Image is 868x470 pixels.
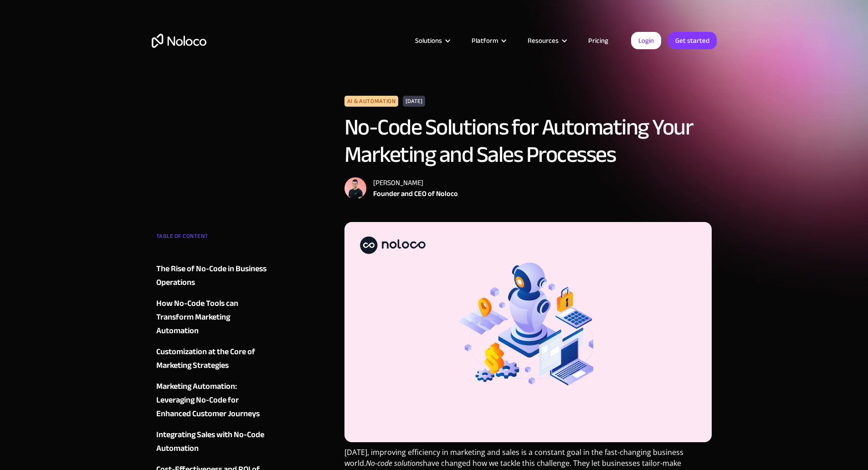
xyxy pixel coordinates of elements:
[668,32,717,49] a: Get started
[404,35,460,46] div: Solutions
[373,188,458,199] div: Founder and CEO of Noloco
[472,35,498,46] div: Platform
[528,35,559,46] div: Resources
[156,345,267,372] a: Customization at the Core of Marketing Strategies
[156,229,267,248] div: TABLE OF CONTENT
[403,96,425,107] div: [DATE]
[344,96,399,107] div: AI & Automation
[344,114,712,168] h1: No-Code Solutions for Automating Your Marketing and Sales Processes
[631,32,661,49] a: Login
[415,35,442,46] div: Solutions
[516,35,577,46] div: Resources
[577,35,620,46] a: Pricing
[460,35,516,46] div: Platform
[152,34,206,48] a: home
[156,297,267,338] a: How No-Code Tools can Transform Marketing Automation
[156,380,267,421] a: Marketing Automation: Leveraging No-Code for Enhanced Customer Journeys
[156,428,267,455] a: Integrating Sales with No-Code Automation
[156,262,267,289] a: The Rise of No-Code in Business Operations
[366,458,423,468] em: No-code solutions
[373,177,458,188] div: [PERSON_NAME]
